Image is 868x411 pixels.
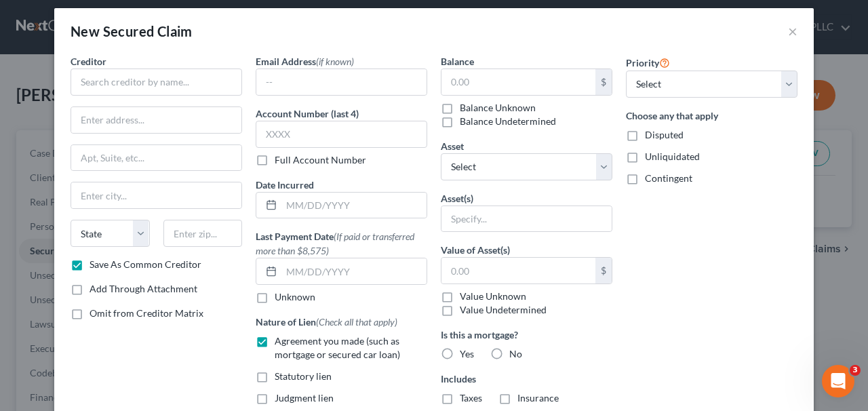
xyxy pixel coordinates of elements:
[595,69,612,95] div: $
[90,282,197,296] label: Add Through Attachment
[850,365,861,376] span: 3
[595,258,612,283] div: $
[90,258,201,271] label: Save As Common Creditor
[316,56,354,67] span: (if known)
[256,178,314,192] label: Date Incurred
[441,140,464,152] span: Asset
[256,121,427,148] input: XXXX
[788,23,797,39] button: ×
[275,290,315,304] label: Unknown
[460,303,547,317] label: Value Undetermined
[71,56,106,67] span: Creditor
[441,258,595,283] input: 0.00
[256,69,427,95] input: --
[460,392,482,404] span: Taxes
[256,106,359,121] label: Account Number (last 4)
[626,54,670,71] label: Priority
[460,101,536,115] label: Balance Unknown
[256,231,414,256] span: (If paid or transferred more than $8,575)
[275,370,332,382] span: Statutory lien
[256,54,354,68] label: Email Address
[460,115,556,128] label: Balance Undetermined
[256,229,427,258] label: Last Payment Date
[509,348,522,359] span: No
[71,107,241,133] input: Enter address...
[71,145,241,171] input: Apt, Suite, etc...
[90,307,203,319] span: Omit from Creditor Matrix
[517,392,559,404] span: Insurance
[275,153,366,167] label: Full Account Number
[441,243,510,257] label: Value of Asset(s)
[441,54,474,68] label: Balance
[645,172,692,184] span: Contingent
[645,151,700,162] span: Unliquidated
[460,348,474,359] span: Yes
[460,290,526,303] label: Value Unknown
[163,220,243,247] input: Enter zip...
[626,109,797,123] label: Choose any that apply
[316,316,397,328] span: (Check all that apply)
[275,335,400,360] span: Agreement you made (such as mortgage or secured car loan)
[645,129,684,140] span: Disputed
[71,182,241,208] input: Enter city...
[71,68,242,96] input: Search creditor by name...
[441,328,612,342] label: Is this a mortgage?
[441,69,595,95] input: 0.00
[441,206,612,232] input: Specify...
[71,22,193,41] div: New Secured Claim
[441,191,473,206] label: Asset(s)
[281,258,427,284] input: MM/DD/YYYY
[281,193,427,218] input: MM/DD/YYYY
[256,315,397,329] label: Nature of Lien
[275,392,334,404] span: Judgment lien
[441,372,612,386] label: Includes
[822,365,854,397] iframe: Intercom live chat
